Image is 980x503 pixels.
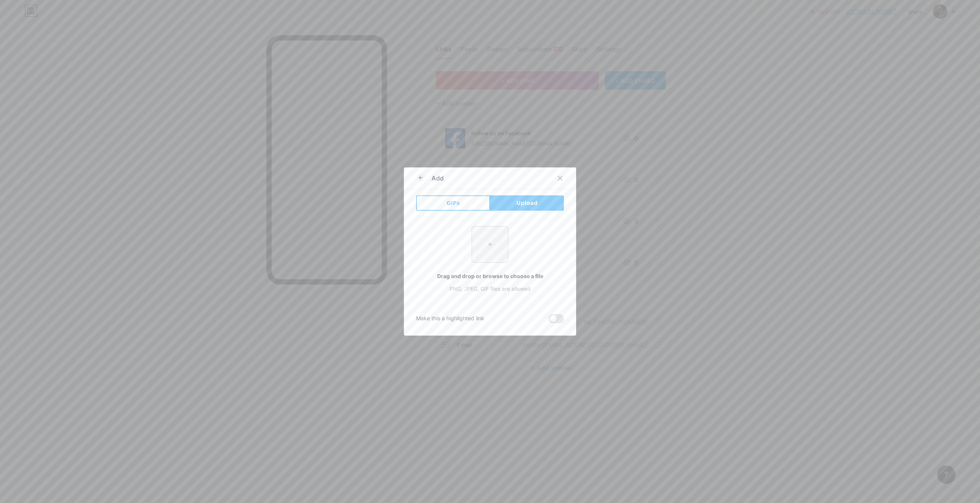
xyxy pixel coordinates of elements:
div: Add [431,174,444,183]
div: PNG, JPEG, GIF files are allowed [416,285,564,293]
span: GIFs [446,199,460,207]
span: Upload [516,199,537,207]
div: Drag and drop or browse to choose a file [416,272,564,280]
div: Make this a highlighted link [416,314,484,323]
button: GIFs [416,195,490,211]
button: Upload [490,195,564,211]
